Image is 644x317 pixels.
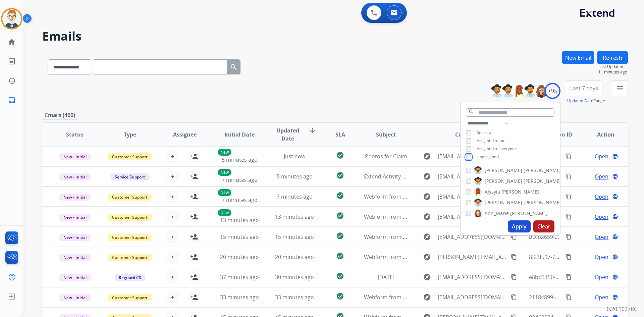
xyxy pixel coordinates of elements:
span: New - Initial [59,214,91,221]
span: 5 minutes ago [277,173,313,180]
mat-icon: language [612,294,618,300]
span: 33 minutes ago [275,294,314,301]
th: Action [573,123,628,146]
mat-icon: explore [423,233,431,241]
span: [EMAIL_ADDRESS][DOMAIN_NAME] [438,193,507,201]
mat-icon: content_copy [566,173,572,179]
span: 7 minutes ago [277,193,313,200]
mat-icon: explore [423,253,431,261]
mat-icon: home [8,38,16,46]
span: 21184899-7fcb-4533-a5e1-a458f9cabfa5 [529,294,628,301]
span: [EMAIL_ADDRESS][DOMAIN_NAME] [438,273,507,281]
span: [PERSON_NAME] [485,199,522,206]
p: New [218,149,231,156]
mat-icon: check_circle [336,151,344,159]
mat-icon: language [612,214,618,220]
span: Last 7 days [570,87,598,90]
span: Select all [477,130,493,136]
span: Customer [455,130,481,139]
span: Ann_Marie [485,210,509,217]
span: Customer Support [108,234,152,241]
span: Open [595,213,608,221]
span: [EMAIL_ADDRESS][DOMAIN_NAME] [438,172,507,180]
span: 11 minutes ago [598,69,628,75]
mat-icon: inbox [8,96,16,104]
span: New - Initial [59,234,91,241]
span: Webform from [EMAIL_ADDRESS][DOMAIN_NAME] on [DATE] [364,213,516,220]
mat-icon: person_add [190,213,198,221]
span: 8f23f597-73a2-4795-afab-8b9fc16b5e0f [529,253,626,261]
span: Open [595,253,608,261]
p: Emails (460) [42,111,78,119]
span: 13 minutes ago [220,216,259,224]
span: Webform from [EMAIL_ADDRESS][DOMAIN_NAME] on [DATE] [364,233,516,241]
span: Service Support [111,173,149,180]
mat-icon: search [230,63,238,71]
span: Assignee [173,130,197,139]
mat-icon: content_copy [566,234,572,240]
span: New - Initial [59,153,91,160]
button: Updated Date [567,98,593,104]
span: Just now [284,153,305,160]
span: 30 minutes ago [275,273,314,281]
mat-icon: content_copy [511,254,517,260]
span: [PERSON_NAME] [485,178,522,184]
mat-icon: check_circle [336,232,344,240]
mat-icon: content_copy [566,254,572,260]
p: New [218,209,231,216]
div: +95 [544,83,560,99]
span: Range [567,98,605,104]
mat-icon: language [612,194,618,200]
button: + [166,170,179,183]
mat-icon: content_copy [511,274,517,280]
mat-icon: content_copy [566,153,572,159]
mat-icon: explore [423,152,431,160]
span: New - Initial [59,254,91,261]
span: [PERSON_NAME] [524,167,561,174]
mat-icon: explore [423,293,431,301]
mat-icon: explore [423,213,431,221]
span: 20 minutes ago [275,253,314,261]
span: 20 minutes ago [220,253,259,261]
span: Customer Support [108,294,152,301]
mat-icon: search [468,109,474,115]
span: + [171,172,174,180]
mat-icon: content_copy [566,274,572,280]
span: Initial Date [224,130,255,139]
button: Clear [533,220,554,232]
span: Open [595,293,608,301]
span: + [171,233,174,241]
span: Assigned to everyone [477,146,517,152]
span: Alysyia [485,189,500,195]
span: New - Initial [59,274,91,281]
span: New - Initial [59,294,91,301]
mat-icon: list_alt [8,57,16,65]
button: + [166,270,179,284]
span: [EMAIL_ADDRESS][DOMAIN_NAME] [438,293,507,301]
span: [PERSON_NAME] [501,189,539,195]
button: + [166,190,179,203]
mat-icon: content_copy [566,194,572,200]
mat-icon: language [612,153,618,159]
button: + [166,210,179,223]
button: Apply [508,220,531,232]
span: Open [595,233,608,241]
mat-icon: person_add [190,273,198,281]
span: Webform from [EMAIL_ADDRESS][DOMAIN_NAME] on [DATE] [364,294,516,301]
span: e8bb3150-9652-4f80-992e-fb78814a5484 [529,273,631,281]
mat-icon: menu [616,84,624,92]
span: [PERSON_NAME] [510,210,548,217]
span: Open [595,273,608,281]
span: + [171,293,174,301]
span: [EMAIL_ADDRESS][DOMAIN_NAME] [438,152,507,160]
h2: Emails [42,30,628,43]
button: Refresh [597,51,628,64]
span: Customer Support [108,214,152,221]
mat-icon: person_add [190,193,198,201]
span: Open [595,193,608,201]
mat-icon: content_copy [566,294,572,300]
span: Subject [376,130,396,139]
span: Assigned to me [477,138,505,144]
span: Webform from [EMAIL_ADDRESS][DOMAIN_NAME] on [DATE] [364,193,516,200]
mat-icon: person_add [190,253,198,261]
